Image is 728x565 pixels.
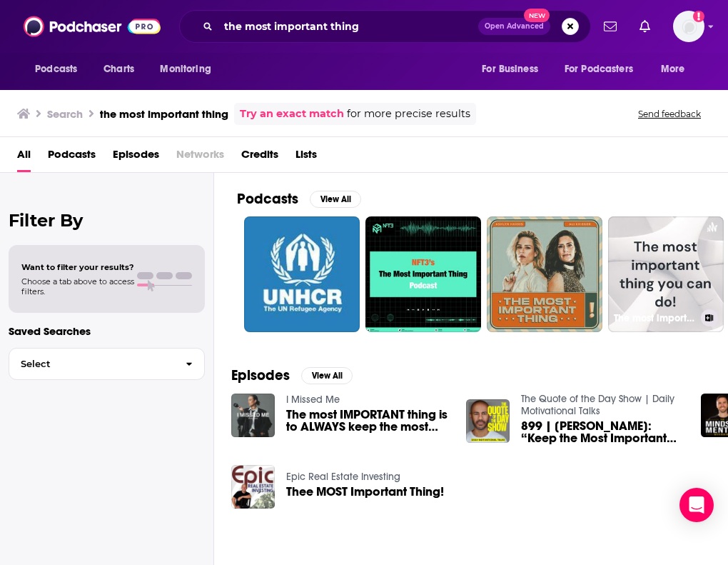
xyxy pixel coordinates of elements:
button: Select [9,348,205,380]
a: Try an exact match [240,106,344,122]
p: Saved Searches [9,324,205,338]
span: Want to filter your results? [21,262,134,272]
a: Lists [295,143,317,172]
img: User Profile [673,11,704,42]
a: Episodes [113,143,159,172]
span: Podcasts [35,59,77,79]
a: The most IMPORTANT thing is to ALWAYS keep the most IMPORTANT thing the most IMPORTANT thing [286,409,449,433]
span: For Podcasters [565,59,633,79]
a: EpisodesView All [231,366,353,384]
button: open menu [555,56,654,83]
span: Open Advanced [485,23,544,30]
a: Show notifications dropdown [634,14,656,39]
span: Choose a tab above to access filters. [21,276,134,296]
a: Show notifications dropdown [598,14,622,39]
a: Thee MOST Important Thing! [286,486,444,498]
button: open menu [25,56,96,83]
div: Search podcasts, credits, & more... [179,10,591,43]
a: The Quote of the Day Show | Daily Motivational Talks [521,393,674,417]
h2: Podcasts [237,190,298,208]
button: open menu [472,56,556,83]
img: Thee MOST Important Thing! [231,465,275,509]
button: View All [301,367,353,384]
a: Credits [241,143,278,172]
h3: the most important thing [100,107,228,121]
div: Open Intercom Messenger [679,488,714,522]
span: Charts [103,59,134,79]
span: New [524,9,550,22]
h3: The most important thing you can do! [614,312,695,324]
span: Logged in as smeizlik [673,11,704,42]
h3: Search [47,107,83,121]
button: open menu [150,56,229,83]
h2: Filter By [9,210,205,231]
span: for more precise results [347,106,470,122]
span: More [661,59,685,79]
button: Show profile menu [673,11,704,42]
h2: Episodes [231,366,290,384]
button: open menu [651,56,703,83]
a: Podcasts [48,143,96,172]
img: Podchaser - Follow, Share and Rate Podcasts [24,13,161,40]
input: Search podcasts, credits, & more... [218,15,478,38]
button: Open AdvancedNew [478,18,550,35]
span: Monitoring [160,59,211,79]
a: Charts [94,56,143,83]
span: For Business [482,59,538,79]
a: I Missed Me [286,394,340,406]
span: Networks [176,143,224,172]
button: View All [310,191,361,208]
a: All [17,143,31,172]
a: 899 | Jim Kwik: “Keep the Most Important Thing the Most Important Thing.” [521,420,684,444]
span: Select [9,359,174,369]
svg: Add a profile image [693,11,704,22]
a: Epic Real Estate Investing [286,471,400,483]
img: The most IMPORTANT thing is to ALWAYS keep the most IMPORTANT thing the most IMPORTANT thing [231,394,275,437]
img: 899 | Jim Kwik: “Keep the Most Important Thing the Most Important Thing.” [466,399,510,443]
span: 899 | [PERSON_NAME]: “Keep the Most Important Thing the Most Important Thing.” [521,420,684,444]
button: Send feedback [634,108,705,120]
a: The most important thing you can do! [608,216,724,332]
a: PodcastsView All [237,190,361,208]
